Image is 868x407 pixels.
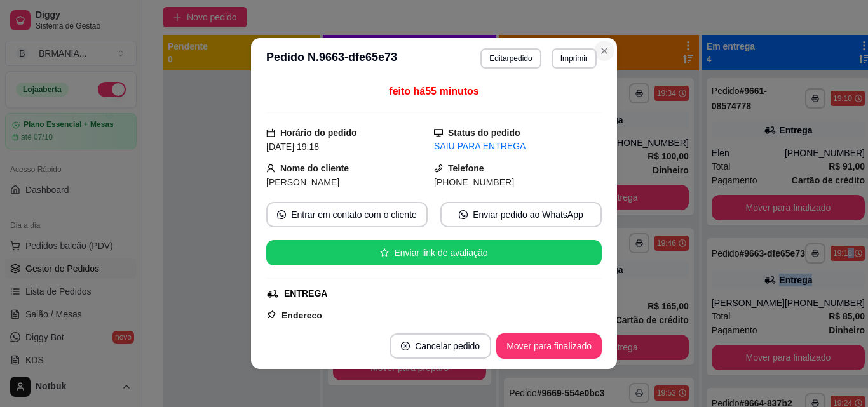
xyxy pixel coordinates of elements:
span: close-circle [401,342,410,350]
span: pushpin [266,310,276,320]
strong: Nome do cliente [280,163,349,173]
button: Editarpedido [480,48,541,69]
button: whats-appEnviar pedido ao WhatsApp [440,202,602,227]
span: whats-app [277,210,286,219]
strong: Endereço [281,310,322,321]
span: feito há 55 minutos [389,86,478,97]
div: SAIU PARA ENTREGA [434,140,602,153]
button: Imprimir [552,48,597,69]
strong: Horário do pedido [280,128,357,138]
button: Close [594,41,614,61]
span: star [380,248,389,257]
span: calendar [266,128,275,137]
h3: Pedido N. 9663-dfe65e73 [266,48,397,69]
span: desktop [434,128,443,137]
span: [PERSON_NAME] [266,177,339,187]
button: whats-appEntrar em contato com o cliente [266,202,428,227]
span: phone [434,164,443,173]
span: whats-app [459,210,468,219]
span: [PHONE_NUMBER] [434,177,514,187]
button: starEnviar link de avaliação [266,240,602,265]
strong: Telefone [448,163,484,173]
div: ENTREGA [284,287,327,300]
button: Mover para finalizado [496,333,602,359]
strong: Status do pedido [448,128,520,138]
span: user [266,164,275,173]
span: [DATE] 19:18 [266,142,319,152]
button: close-circleCancelar pedido [390,333,491,359]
